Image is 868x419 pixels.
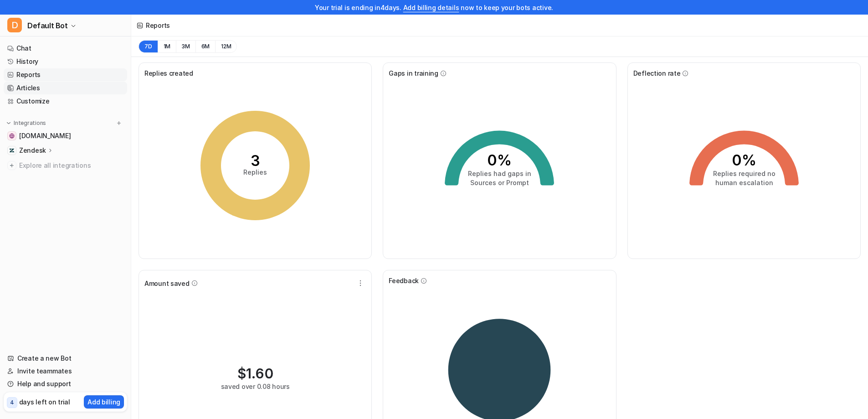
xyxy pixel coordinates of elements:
tspan: Replies required no [713,170,775,177]
a: Explore all integrations [4,159,127,172]
a: Customize [4,95,127,108]
span: [DOMAIN_NAME] [19,131,71,140]
button: Integrations [4,119,49,128]
a: Create a new Bot [4,352,127,365]
p: Add billing [87,397,120,407]
span: Replies created [144,68,193,78]
img: expand menu [5,120,12,126]
a: Chat [4,42,127,55]
p: 4 [10,398,14,407]
tspan: 0% [487,151,512,169]
span: Gaps in training [389,68,438,78]
button: Add billing [84,395,124,409]
button: 7D [139,40,158,53]
p: Zendesk [19,146,46,155]
tspan: 0% [732,151,756,169]
tspan: Replies [243,168,267,176]
img: menu_add.svg [116,120,122,126]
span: Deflection rate [633,68,681,78]
span: Explore all integrations [19,158,123,173]
span: Feedback [389,276,419,285]
img: explore all integrations [7,161,16,170]
div: saved over 0.08 hours [221,382,290,391]
span: Amount saved [144,279,190,288]
a: freeplanetvpn.com[DOMAIN_NAME] [4,129,127,142]
button: 6M [195,40,216,53]
a: Add billing details [403,4,459,11]
img: freeplanetvpn.com [9,133,15,139]
p: days left on trial [19,397,70,407]
span: 1.60 [246,365,273,382]
button: 3M [176,40,195,53]
img: Zendesk [9,148,15,153]
button: 12M [215,40,237,53]
span: D [7,18,22,32]
tspan: 3 [251,152,260,170]
a: Articles [4,82,127,94]
a: Reports [4,68,127,81]
p: Integrations [14,119,46,127]
tspan: Replies had gaps in [468,170,531,177]
tspan: Sources or Prompt [470,179,529,186]
a: Invite teammates [4,365,127,378]
a: History [4,55,127,68]
div: Reports [146,21,170,30]
button: 1M [158,40,176,53]
a: Help and support [4,378,127,390]
tspan: human escalation [715,179,773,186]
div: $ [237,365,273,382]
span: Default Bot [27,19,68,32]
